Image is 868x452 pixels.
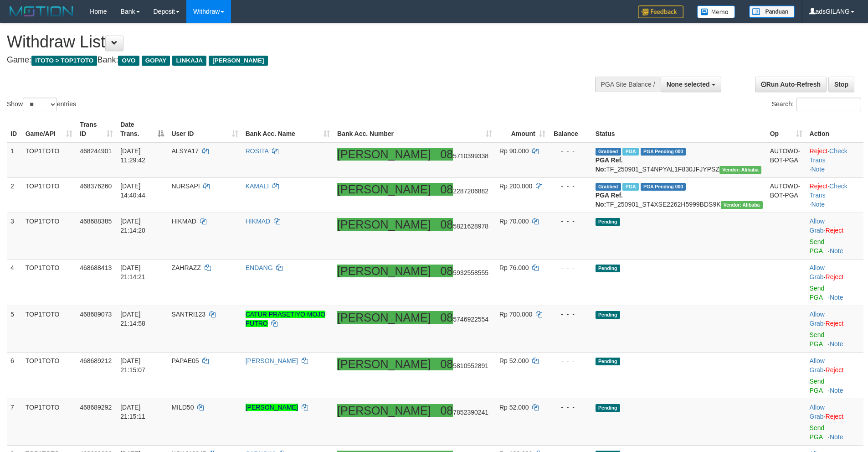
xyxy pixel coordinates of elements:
[440,265,453,277] ah_el_jm_1756146672679: 08
[171,311,205,318] span: SANTRI123
[553,403,588,412] div: - - -
[440,409,488,416] span: Copy 087852390241 to clipboard
[246,357,298,364] a: [PERSON_NAME]
[796,98,861,111] input: Search:
[7,116,22,142] th: ID
[810,264,826,281] span: ·
[596,265,620,272] span: Pending
[246,264,273,271] a: ENDANG
[810,404,825,420] a: Allow Grab
[22,213,76,259] td: TOP1TOTO
[171,264,201,271] span: ZAHRAZZ
[810,404,826,420] span: ·
[120,264,145,281] span: [DATE] 21:14:21
[641,148,686,156] span: PGA Pending
[7,352,22,399] td: 6
[596,358,620,365] span: Pending
[337,265,431,277] ah_el_jm_1756146672679: [PERSON_NAME]
[622,148,638,156] span: Marked by adsGILANG
[7,259,22,306] td: 4
[440,358,453,370] ah_el_jm_1756146672679: 08
[549,116,592,142] th: Balance
[499,357,529,364] span: Rp 52.000
[171,218,196,225] span: HIKMAD
[806,213,863,259] td: ·
[80,311,112,318] span: 468689073
[7,177,22,213] td: 2
[171,182,200,190] span: NURSAPI
[755,77,827,92] a: Run Auto-Refresh
[440,148,453,161] ah_el_jm_1756146672679: 08
[117,116,168,142] th: Date Trans.: activate to sort column descending
[810,331,825,348] a: Send PGA
[22,116,76,142] th: Game/API: activate to sort column ascending
[810,378,825,394] a: Send PGA
[440,404,453,417] ah_el_jm_1756146672679: 08
[810,182,828,190] a: Reject
[499,218,529,225] span: Rp 70.000
[622,183,638,191] span: Marked by adsGILANG
[440,152,488,160] span: Copy 085710399338 to clipboard
[806,142,863,178] td: · ·
[440,218,453,231] ah_el_jm_1756146672679: 08
[553,310,588,319] div: - - -
[120,311,145,327] span: [DATE] 21:14:58
[638,5,683,18] img: Feedback.jpg
[80,264,112,271] span: 468688413
[337,148,431,161] ah_el_jm_1756146672679: [PERSON_NAME]
[246,311,326,327] a: CATUR PRASETIYO MOJO PUTRO
[596,218,620,226] span: Pending
[810,357,825,374] a: Allow Grab
[810,311,825,327] a: Allow Grab
[806,352,863,399] td: ·
[242,116,334,142] th: Bank Acc. Name: activate to sort column ascending
[592,142,766,178] td: TF_250901_ST4NPYAL1F830JFJYPSZ
[496,116,549,142] th: Amount: activate to sort column ascending
[246,218,270,225] a: HIKMAD
[499,311,532,318] span: Rp 700.000
[810,285,825,301] a: Send PGA
[7,142,22,178] td: 1
[22,306,76,352] td: TOP1TOTO
[440,187,488,195] span: Copy 082287206882 to clipboard
[826,227,844,234] a: Reject
[721,201,763,209] span: Vendor URL: https://settle4.1velocity.biz
[553,356,588,365] div: - - -
[810,357,826,374] span: ·
[830,433,843,441] a: Note
[80,404,112,411] span: 468689292
[23,98,57,111] select: Showentries
[120,182,145,199] span: [DATE] 14:40:44
[810,147,847,164] a: Check Trans
[7,213,22,259] td: 3
[22,177,76,213] td: TOP1TOTO
[118,56,139,66] span: OVO
[553,182,588,191] div: - - -
[80,182,112,190] span: 468376260
[806,116,863,142] th: Action
[766,177,806,213] td: AUTOWD-BOT-PGA
[806,399,863,445] td: ·
[596,192,623,208] b: PGA Ref. No:
[499,182,532,190] span: Rp 200.000
[553,146,588,156] div: - - -
[440,223,488,230] span: Copy 085821628978 to clipboard
[337,358,431,370] ah_el_jm_1756146672679: [PERSON_NAME]
[766,116,806,142] th: Op: activate to sort column ascending
[830,387,843,394] a: Note
[142,56,170,66] span: GOPAY
[596,183,621,191] span: Grabbed
[246,404,298,411] a: [PERSON_NAME]
[641,183,686,191] span: PGA Pending
[171,357,199,364] span: PAPAE05
[7,306,22,352] td: 5
[337,311,431,324] ah_el_jm_1756146672679: [PERSON_NAME]
[595,77,661,92] div: PGA Site Balance /
[171,147,199,155] span: ALSYA17
[811,166,825,173] a: Note
[440,269,488,276] span: Copy 085932558555 to clipboard
[7,56,570,65] h4: Game: Bank:
[80,147,112,155] span: 468244901
[22,352,76,399] td: TOP1TOTO
[749,5,795,18] img: panduan.png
